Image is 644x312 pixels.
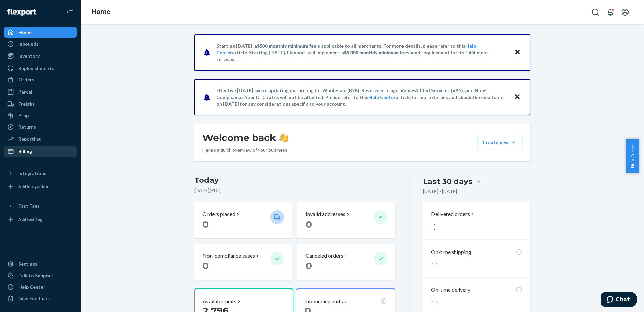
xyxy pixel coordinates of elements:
div: Talk to Support [18,272,53,279]
div: Integrations [18,170,46,177]
a: Add Integration [4,181,77,192]
p: Starting [DATE], a is applicable to all merchants. For more details, please refer to this article... [216,43,508,63]
img: hand-wave emoji [279,133,288,142]
p: Orders placed [202,210,235,218]
button: Close [513,48,522,57]
h1: Welcome back [202,132,288,144]
iframe: Opens a widget where you can chat to one of our agents [601,292,637,309]
a: Help Center [368,94,396,100]
button: Delivered orders [431,210,475,218]
a: Orders [4,74,77,85]
div: Give Feedback [18,295,51,302]
button: Talk to Support [4,270,77,281]
a: Parcel [4,86,77,97]
button: Integrations [4,168,77,179]
a: Returns [4,122,77,132]
span: 0 [202,260,209,271]
div: Freight [18,101,35,107]
span: $5,000 monthly minimum fee [344,50,407,55]
div: Parcel [18,88,32,95]
ol: breadcrumbs [86,2,116,22]
div: Reporting [18,136,41,142]
a: Settings [4,259,77,269]
button: Open notifications [604,5,617,19]
button: Help Center [626,139,639,173]
div: Last 30 days [423,176,472,187]
div: Settings [18,261,37,267]
button: Orders placed 0 [194,202,292,238]
a: Prep [4,110,77,121]
div: Home [18,29,32,36]
div: Inventory [18,53,40,59]
button: Non-compliance cases 0 [194,244,292,280]
a: Billing [4,146,77,157]
button: Invalid addresses 0 [297,202,395,238]
button: Open account menu [618,5,632,19]
p: Inbounding units [304,297,343,305]
p: Non-compliance cases [202,252,255,260]
div: Add Fast Tag [18,216,42,222]
p: Effective [DATE], we're updating our pricing for Wholesale (B2B), Reserve Storage, Value-Added Se... [216,87,508,107]
p: [DATE] ( PDT ) [194,187,395,194]
p: On-time shipping [431,248,471,256]
div: Replenishments [18,65,54,72]
p: On-time delivery [431,286,470,294]
a: Home [92,8,111,16]
p: Available units [203,297,236,305]
div: Inbounds [18,41,39,47]
span: 0 [305,218,312,230]
button: Canceled orders 0 [297,244,395,280]
a: Freight [4,99,77,109]
p: Here’s a quick overview of your business [202,147,288,153]
a: Inventory [4,51,77,61]
a: Add Fast Tag [4,214,77,225]
a: Inbounds [4,38,77,49]
p: Canceled orders [305,252,343,260]
div: Help Center [18,284,45,290]
div: Prep [18,112,29,119]
button: Create new [477,136,522,149]
span: 0 [305,260,312,271]
img: Flexport logo [7,9,36,16]
button: Open Search Box [589,5,602,19]
h3: Today [194,175,395,186]
span: $500 monthly minimum fee [257,43,316,49]
div: Add Integration [18,184,48,189]
a: Help Center [4,282,77,292]
div: Fast Tags [18,203,40,209]
div: Returns [18,124,36,130]
div: Orders [18,76,34,83]
button: Fast Tags [4,201,77,211]
p: Invalid addresses [305,210,345,218]
button: Close Navigation [63,5,77,19]
a: Home [4,27,77,38]
p: [DATE] - [DATE] [423,188,457,195]
span: 0 [202,218,209,230]
a: Reporting [4,134,77,145]
div: Billing [18,148,32,155]
button: Close [513,92,522,102]
button: Give Feedback [4,293,77,304]
a: Replenishments [4,63,77,74]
